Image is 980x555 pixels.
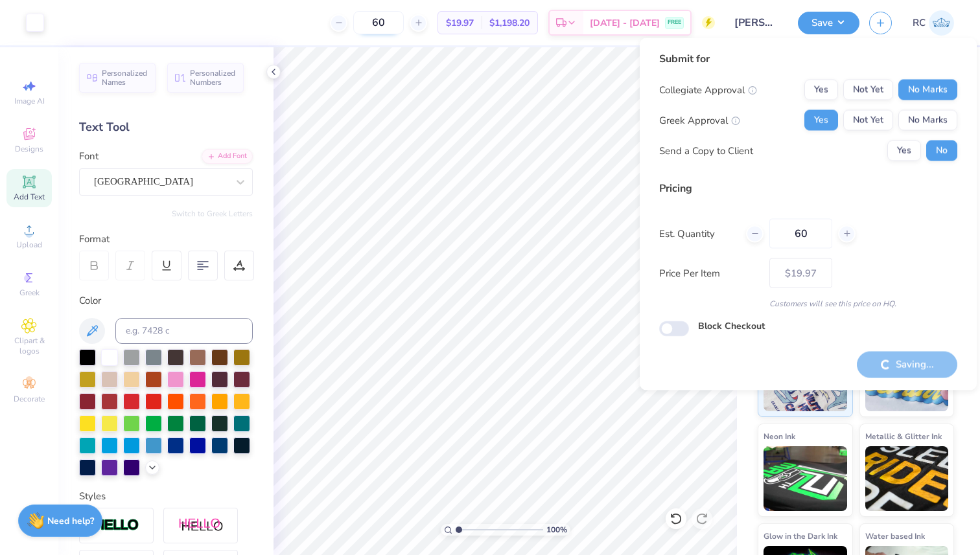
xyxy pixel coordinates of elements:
[843,110,893,131] button: Not Yet
[6,335,52,356] span: Clipart & logos
[47,515,94,527] strong: Need help?
[178,517,224,534] img: Shadow
[843,80,893,100] button: Not Yet
[79,149,99,164] label: Font
[79,232,254,247] div: Format
[659,181,957,196] div: Pricing
[764,446,847,511] img: Neon Ink
[798,12,859,34] button: Save
[913,10,954,36] a: RC
[79,119,253,136] div: Text Tool
[19,288,40,298] span: Greek
[15,144,43,154] span: Designs
[804,80,838,100] button: Yes
[698,319,765,333] label: Block Checkout
[446,16,474,30] span: $19.97
[489,16,530,30] span: $1,198.20
[898,80,957,100] button: No Marks
[659,51,957,67] div: Submit for
[659,113,740,128] div: Greek Approval
[115,318,253,344] input: e.g. 7428 c
[865,446,949,511] img: Metallic & Glitter Ink
[590,16,660,30] span: [DATE] - [DATE]
[659,82,757,97] div: Collegiate Approval
[659,266,760,280] label: Price Per Item
[865,429,942,443] span: Metallic & Glitter Ink
[14,394,45,404] span: Decorate
[725,10,788,36] input: Untitled Design
[764,529,837,543] span: Glow in the Dark Ink
[202,149,253,164] div: Add Font
[94,518,139,533] img: Stroke
[14,192,45,202] span: Add Text
[546,524,567,536] span: 100 %
[659,298,957,310] div: Customers will see this price on HQ.
[16,240,42,250] span: Upload
[887,141,921,161] button: Yes
[79,293,253,308] div: Color
[913,16,926,30] span: RC
[764,429,795,443] span: Neon Ink
[929,10,954,36] img: Rohan Chaurasia
[172,209,253,219] button: Switch to Greek Letters
[668,18,681,27] span: FREE
[926,141,957,161] button: No
[769,219,832,249] input: – –
[898,110,957,131] button: No Marks
[659,226,736,241] label: Est. Quantity
[190,69,236,87] span: Personalized Numbers
[865,529,925,543] span: Water based Ink
[102,69,148,87] span: Personalized Names
[804,110,838,131] button: Yes
[353,11,404,34] input: – –
[14,96,45,106] span: Image AI
[659,143,753,158] div: Send a Copy to Client
[79,489,253,504] div: Styles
